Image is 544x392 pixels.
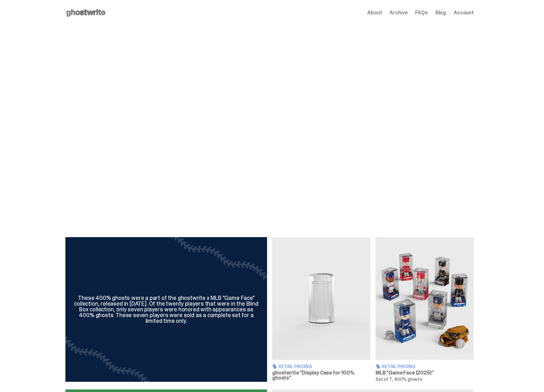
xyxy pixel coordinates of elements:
[415,10,428,15] a: FAQs
[367,10,382,15] a: About
[376,376,422,382] span: Set of 7, 400% ghosts
[382,364,415,369] span: Retail Pricing
[272,370,370,381] h3: ghostwrite “Display Case for 100% ghosts”
[272,237,370,382] a: Display Case for 100% ghosts Retail Pricing
[376,237,474,382] a: Game Face (2025) Retail Pricing
[272,237,370,360] img: Display Case for 100% ghosts
[376,237,474,360] img: Game Face (2025)
[279,364,312,369] span: Retail Pricing
[436,10,446,15] a: Blog
[73,295,259,324] div: These 400% ghosts were a part of the ghostwrite x MLB "Game Face" collection, released in [DATE]....
[454,10,474,15] a: Account
[390,10,407,15] a: Archive
[376,370,474,375] h3: MLB “Game Face (2025)”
